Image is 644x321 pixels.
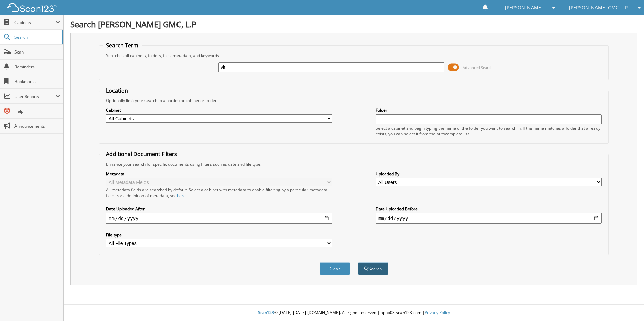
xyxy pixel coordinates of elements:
[14,123,60,129] span: Announcements
[425,310,450,315] a: Privacy Policy
[106,206,332,212] label: Date Uploaded After
[14,94,55,99] span: User Reports
[376,206,602,212] label: Date Uploaded Before
[103,161,605,167] div: Enhance your search for specific documents using filters such as date and file type.
[106,107,332,113] label: Cabinet
[505,6,543,10] span: [PERSON_NAME]
[103,52,605,58] div: Searches all cabinets, folders, files, metadata, and keywords
[376,213,602,224] input: end
[376,125,602,137] div: Select a cabinet and begin typing the name of the folder you want to search in. If the name match...
[64,305,644,321] div: © [DATE]-[DATE] [DOMAIN_NAME]. All rights reserved | appb03-scan123-com |
[106,232,332,238] label: File type
[106,171,332,177] label: Metadata
[320,262,350,275] button: Clear
[14,34,59,40] span: Search
[376,107,602,113] label: Folder
[14,108,60,114] span: Help
[14,49,60,55] span: Scan
[106,213,332,224] input: start
[463,65,493,70] span: Advanced Search
[7,3,57,12] img: scan123-logo-white.svg
[14,79,60,84] span: Bookmarks
[569,6,628,10] span: [PERSON_NAME] GMC, L.P
[103,87,131,94] legend: Location
[358,262,388,275] button: Search
[70,19,637,30] h1: Search [PERSON_NAME] GMC, L.P
[376,171,602,177] label: Uploaded By
[14,64,60,70] span: Reminders
[258,310,274,315] span: Scan123
[103,150,181,158] legend: Additional Document Filters
[103,42,142,49] legend: Search Term
[103,98,605,103] div: Optionally limit your search to a particular cabinet or folder
[177,193,186,199] a: here
[14,20,55,25] span: Cabinets
[106,187,332,199] div: All metadata fields are searched by default. Select a cabinet with metadata to enable filtering b...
